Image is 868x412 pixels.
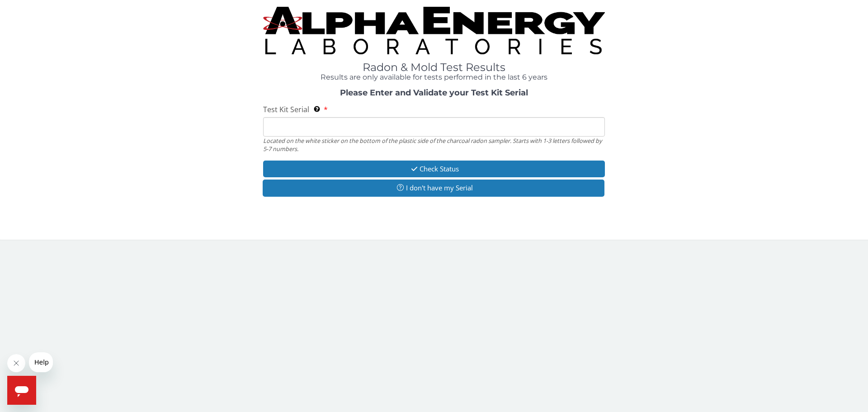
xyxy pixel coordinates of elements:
h4: Results are only available for tests performed in the last 6 years [263,73,605,81]
div: Located on the white sticker on the bottom of the plastic side of the charcoal radon sampler. Sta... [263,137,605,153]
strong: Please Enter and Validate your Test Kit Serial [340,88,528,98]
h1: Radon & Mold Test Results [263,62,605,73]
img: TightCrop.jpg [263,7,605,54]
iframe: Button to launch messaging window [7,376,36,405]
button: Check Status [263,161,605,177]
span: Test Kit Serial [263,104,309,114]
button: I don't have my Serial [263,180,604,196]
iframe: Message from company [29,352,53,372]
iframe: Close message [7,354,25,372]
